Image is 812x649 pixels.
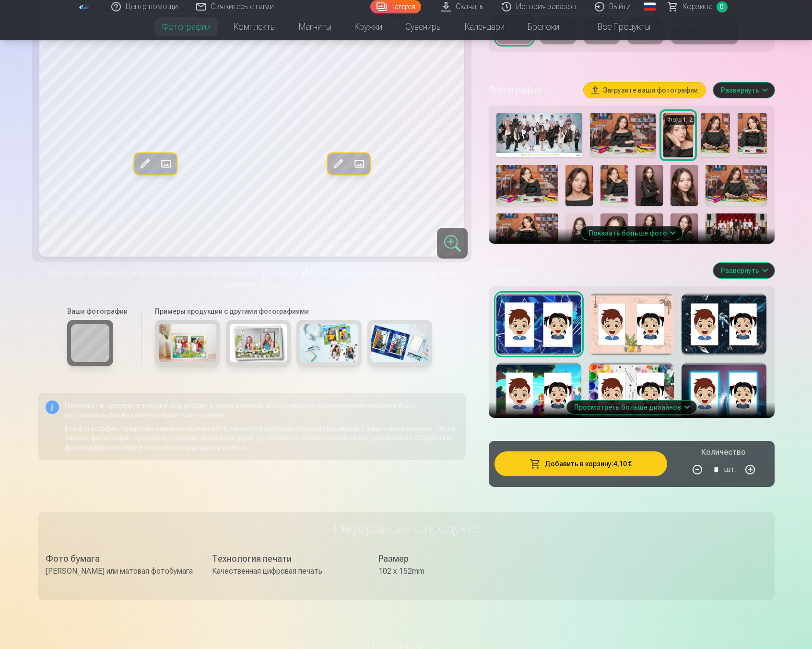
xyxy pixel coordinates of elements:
[311,269,353,277] span: Редакт. фото
[287,13,343,40] a: Магниты
[683,1,713,12] span: Корзина
[724,458,737,481] div: шт.
[394,13,453,40] a: Сувениры
[212,552,359,566] div: Технология печати
[212,566,359,577] div: Качественная цифровая печать
[489,264,705,277] h5: Дизайн
[665,115,694,125] div: Фото 1, 2
[713,83,775,98] button: Развернуть
[343,13,394,40] a: Кружки
[46,566,193,577] div: [PERSON_NAME] или матовая фотобумага
[151,307,436,316] h6: Примеры продукции с другими фотографиями
[353,269,356,277] span: "
[581,226,683,240] button: Показать больше фото
[270,269,298,277] span: Нажмите
[571,13,662,40] a: Все продукты
[489,83,576,97] h5: Фотографии
[65,424,459,452] p: Все фотографии, представленные на нашем сайте, являются сжатыми копиями оригиналов с защитными зн...
[453,13,516,40] a: Календари
[713,263,775,278] button: Развернуть
[378,552,526,566] div: Размер
[47,268,258,278] span: Нажмите на изображение, чтобы открыть расширенный просмотр
[46,519,767,537] h3: Информация о продукте
[584,83,706,98] button: Загрузите ваши фотографии
[378,566,526,577] div: 102 x 152mm
[65,401,459,420] p: Пожалуйста, проверьте внешний вид продукта перед заказом, фотографии на произведённом продукте бу...
[67,307,128,316] h6: Ваши фотографии
[222,13,287,40] a: Комплекты
[566,401,696,414] button: Просмотреть больше дизайнов
[494,451,667,476] button: Добавить в корзину:4,10 €
[151,13,222,40] a: Фотографии
[701,447,746,458] h5: Количество
[516,13,571,40] a: Брелоки
[298,269,301,277] span: "
[46,552,193,566] div: Фото бумага
[79,4,90,10] img: /fa4
[717,1,728,12] span: 0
